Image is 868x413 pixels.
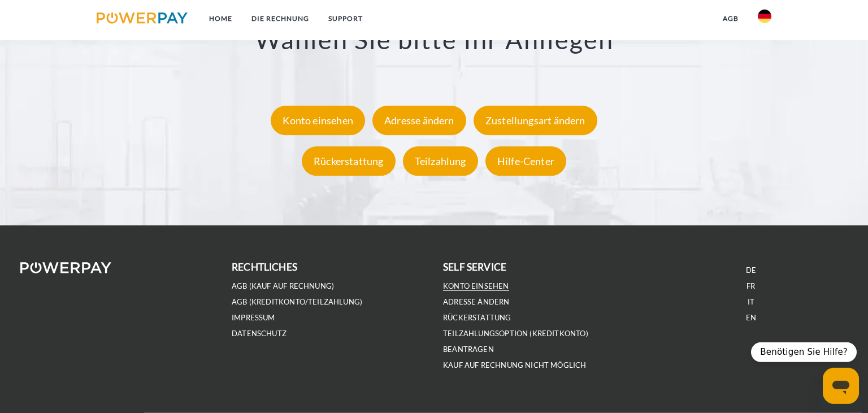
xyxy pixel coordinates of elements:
[232,281,334,291] a: AGB (Kauf auf Rechnung)
[474,106,597,136] div: Zustellungsart ändern
[746,313,756,323] a: EN
[242,8,319,29] a: DIE RECHNUNG
[232,297,362,307] a: AGB (Kreditkonto/Teilzahlung)
[370,115,469,127] a: Adresse ändern
[823,368,859,404] iframe: Schaltfläche zum Öffnen des Messaging-Fensters; Konversation läuft
[748,297,754,307] a: IT
[751,342,857,362] div: Benötigen Sie Hilfe?
[400,155,481,168] a: Teilzahlung
[20,262,111,273] img: logo-powerpay-white.svg
[299,155,398,168] a: Rückerstattung
[747,281,755,291] a: FR
[232,261,297,273] b: rechtliches
[403,147,478,176] div: Teilzahlung
[302,147,396,176] div: Rückerstattung
[232,313,275,323] a: IMPRESSUM
[746,266,756,275] a: DE
[443,360,587,370] a: Kauf auf Rechnung nicht möglich
[485,147,566,176] div: Hilfe-Center
[97,12,188,24] img: logo-powerpay.svg
[758,10,771,23] img: de
[443,281,509,291] a: Konto einsehen
[372,106,466,136] div: Adresse ändern
[319,8,372,29] a: SUPPORT
[199,8,242,29] a: Home
[713,8,748,29] a: agb
[268,115,368,127] a: Konto einsehen
[443,313,511,323] a: Rückerstattung
[483,155,569,168] a: Hilfe-Center
[232,329,287,338] a: DATENSCHUTZ
[443,329,588,354] a: Teilzahlungsoption (KREDITKONTO) beantragen
[471,115,600,127] a: Zustellungsart ändern
[271,106,365,136] div: Konto einsehen
[443,261,506,273] b: self service
[443,297,510,307] a: Adresse ändern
